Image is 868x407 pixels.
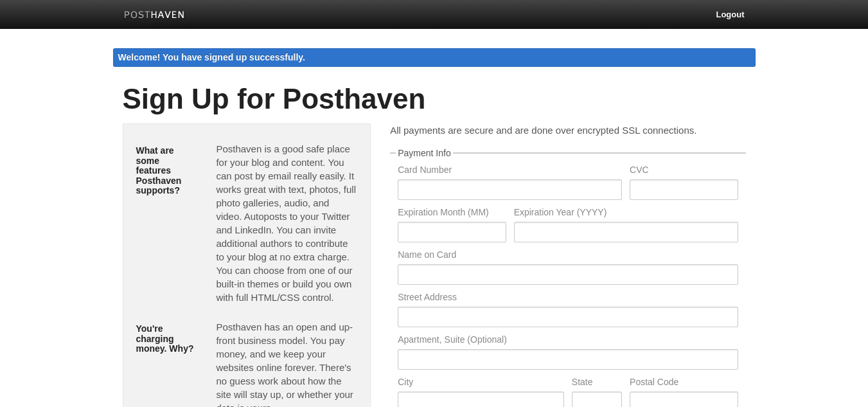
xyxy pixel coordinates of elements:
div: Welcome! You have signed up successfully. [113,48,756,67]
p: All payments are secure and are done over encrypted SSL connections. [390,123,745,137]
h1: Sign Up for Posthaven [123,84,746,114]
label: Postal Code [630,377,738,390]
label: Expiration Month (MM) [398,208,506,220]
label: CVC [630,165,738,177]
label: City [398,377,564,390]
h5: What are some features Posthaven supports? [136,146,197,195]
p: Posthaven is a good safe place for your blog and content. You can post by email really easily. It... [216,142,357,304]
img: Posthaven-bar [124,11,185,21]
label: Street Address [398,293,738,305]
h5: You're charging money. Why? [136,324,197,354]
label: State [572,377,622,390]
label: Card Number [398,165,622,177]
label: Expiration Year (YYYY) [514,208,738,220]
label: Apartment, Suite (Optional) [398,335,738,347]
label: Name on Card [398,250,738,262]
legend: Payment Info [396,149,453,158]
